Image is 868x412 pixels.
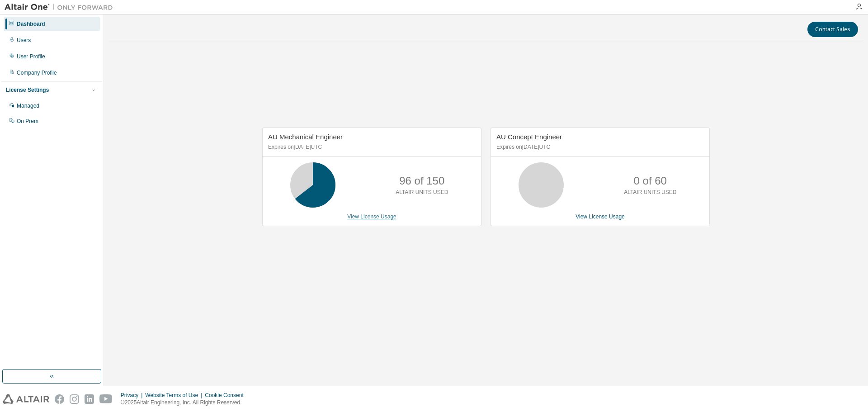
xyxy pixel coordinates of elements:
div: Website Terms of Use [145,392,205,399]
span: AU Concept Engineer [496,133,562,141]
img: youtube.svg [99,394,113,404]
div: License Settings [6,86,49,94]
img: instagram.svg [70,394,79,404]
p: © 2025 Altair Engineering, Inc. All Rights Reserved. [121,399,249,407]
a: View License Usage [347,213,396,220]
p: 96 of 150 [399,173,444,189]
div: Dashboard [17,20,45,28]
p: 0 of 60 [634,173,667,189]
p: ALTAIR UNITS USED [396,189,448,196]
img: linkedin.svg [85,394,94,404]
a: View License Usage [576,213,625,220]
img: facebook.svg [55,394,64,404]
div: Users [17,37,31,44]
div: On Prem [17,118,38,125]
p: ALTAIR UNITS USED [624,189,676,196]
span: AU Mechanical Engineer [268,133,343,141]
p: Expires on [DATE] UTC [268,143,473,151]
div: Cookie Consent [205,392,249,399]
img: Altair One [5,3,118,12]
img: altair_logo.svg [3,394,49,404]
div: Company Profile [17,69,57,76]
button: Contact Sales [807,22,858,37]
div: Managed [17,102,39,109]
p: Expires on [DATE] UTC [496,143,702,151]
div: Privacy [121,392,145,399]
div: User Profile [17,53,45,60]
